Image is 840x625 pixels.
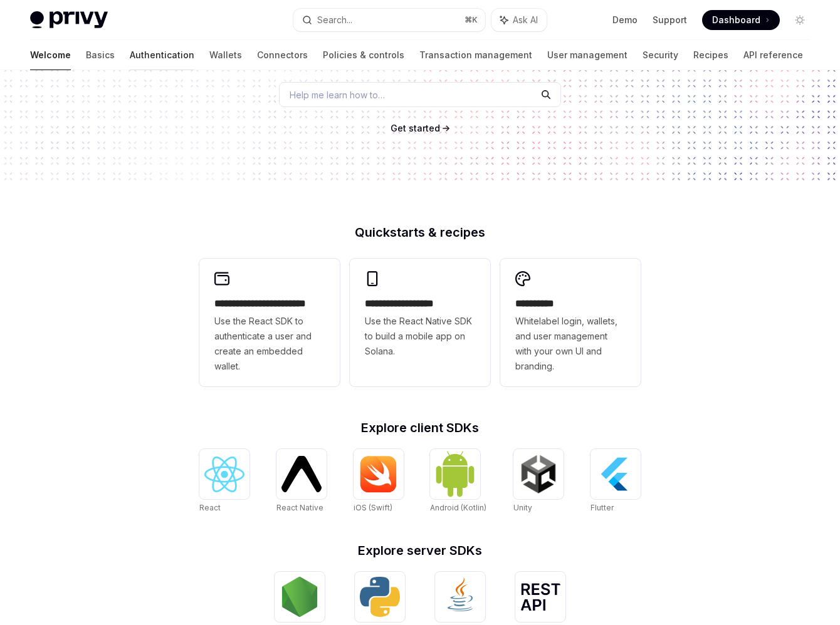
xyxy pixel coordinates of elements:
[591,503,614,512] span: Flutter
[500,259,641,386] a: **** *****Whitelabel login, wallets, and user management with your own UI and branding.
[199,503,221,512] span: React
[30,11,108,29] img: light logo
[430,503,486,512] span: Android (Kotlin)
[199,544,641,557] h2: Explore server SDKs
[209,40,242,70] a: Wallets
[130,40,194,70] a: Authentication
[790,10,810,30] button: Toggle dark mode
[693,40,728,70] a: Recipes
[465,15,478,25] span: ⌘ K
[419,40,532,70] a: Transaction management
[491,9,547,31] button: Ask AI
[520,583,560,611] img: REST API
[391,122,440,135] a: Get started
[430,449,486,514] a: Android (Kotlin)Android (Kotlin)
[317,13,352,28] div: Search...
[257,40,308,70] a: Connectors
[214,314,325,374] span: Use the React SDK to authenticate a user and create an embedded wallet.
[643,40,678,70] a: Security
[612,14,638,26] a: Demo
[653,14,687,26] a: Support
[513,503,532,512] span: Unity
[276,503,323,512] span: React Native
[518,454,559,494] img: Unity
[360,577,400,617] img: Python
[515,314,626,374] span: Whitelabel login, wallets, and user management with your own UI and branding.
[365,314,475,359] span: Use the React Native SDK to build a mobile app on Solana.
[199,449,249,514] a: ReactReact
[354,449,404,514] a: iOS (Swift)iOS (Swift)
[712,14,760,26] span: Dashboard
[276,449,327,514] a: React NativeReact Native
[199,226,641,239] h2: Quickstarts & recipes
[199,421,641,434] h2: Explore client SDKs
[204,457,244,492] img: React
[30,40,71,70] a: Welcome
[596,454,636,494] img: Flutter
[293,9,485,31] button: Search...⌘K
[391,123,440,133] span: Get started
[513,14,538,26] span: Ask AI
[547,40,627,70] a: User management
[350,259,490,386] a: **** **** **** ***Use the React Native SDK to build a mobile app on Solana.
[513,449,564,514] a: UnityUnity
[280,577,320,617] img: NodeJS
[359,455,399,493] img: iOS (Swift)
[86,40,115,70] a: Basics
[435,450,475,497] img: Android (Kotlin)
[354,503,392,512] span: iOS (Swift)
[591,449,641,514] a: FlutterFlutter
[323,40,404,70] a: Policies & controls
[281,456,322,492] img: React Native
[702,10,780,30] a: Dashboard
[743,40,803,70] a: API reference
[440,577,480,617] img: Java
[290,88,385,101] span: Help me learn how to…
